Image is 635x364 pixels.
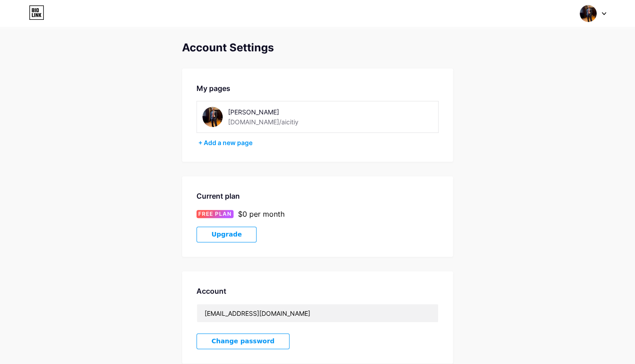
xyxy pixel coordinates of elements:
[196,333,289,349] button: Change password
[196,286,439,296] div: Account
[579,5,597,22] img: aicitiy
[196,83,439,94] div: My pages
[197,304,438,322] input: Email
[196,191,439,201] div: Current plan
[202,107,223,127] img: aicitiy
[198,138,439,147] div: + Add a new page
[211,231,242,238] span: Upgrade
[196,227,257,242] button: Upgrade
[238,209,285,219] div: $0 per month
[228,117,299,127] div: [DOMAIN_NAME]/aicitiy
[228,107,350,117] div: [PERSON_NAME]
[182,41,453,54] div: Account Settings
[198,210,232,218] span: FREE PLAN
[211,337,275,345] span: Change password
